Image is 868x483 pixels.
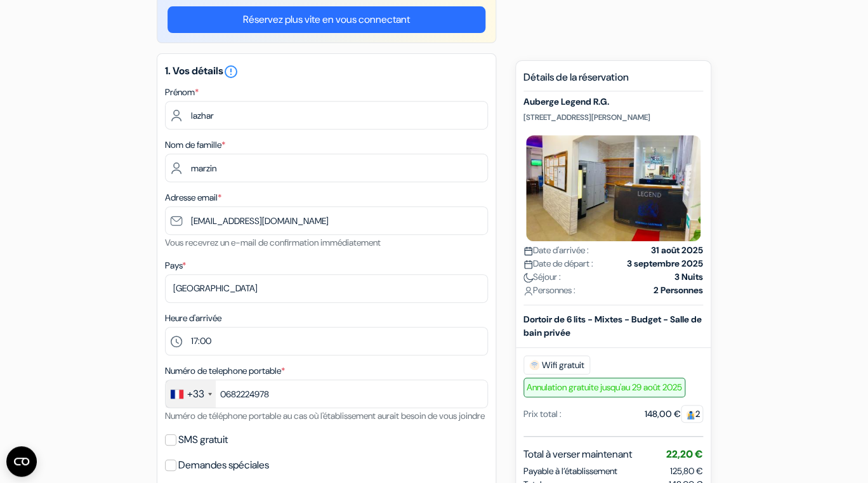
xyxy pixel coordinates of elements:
[178,456,269,474] label: Demandes spéciales
[523,284,575,297] span: Personnes :
[165,138,225,152] label: Nom de famille
[165,64,488,79] h5: 1. Vos détails
[666,447,703,461] span: 22,20 €
[165,86,199,99] label: Prénom
[523,96,703,107] h5: Auberge Legend R.G.
[165,380,488,408] input: 6 12 34 56 78
[523,465,617,478] span: Payable à l’établissement
[166,380,216,407] div: France: +33
[165,312,221,325] label: Heure d'arrivée
[523,270,561,284] span: Séjour :
[165,410,485,421] small: Numéro de téléphone portable au cas où l'établissement aurait besoin de vous joindre
[686,410,695,420] img: guest.svg
[523,257,593,270] span: Date de départ :
[165,206,488,235] input: Entrer adresse e-mail
[529,360,539,370] img: free_wifi.svg
[178,431,228,449] label: SMS gratuit
[523,314,702,338] b: Dortoir de 6 lits - Mixtes - Budget - Salle de bain privée
[168,6,485,33] a: Réservez plus vite en vous connectant
[523,286,533,296] img: user_icon.svg
[223,64,239,79] i: error_outline
[165,154,488,182] input: Entrer le nom de famille
[651,244,703,257] strong: 31 août 2025
[187,387,204,402] div: +33
[223,64,239,77] a: error_outline
[645,407,703,421] div: 148,00 €
[627,257,703,270] strong: 3 septembre 2025
[523,355,590,374] span: Wifi gratuit
[165,259,186,272] label: Pays
[681,405,703,423] span: 2
[670,465,703,477] span: 125,80 €
[654,284,703,297] strong: 2 Personnes
[523,246,533,256] img: calendar.svg
[165,237,381,248] small: Vous recevrez un e-mail de confirmation immédiatement
[6,446,37,477] button: Ouvrir le widget CMP
[523,273,533,282] img: moon.svg
[523,71,703,91] h5: Détails de la réservation
[523,260,533,269] img: calendar.svg
[523,447,632,462] span: Total à verser maintenant
[523,112,703,122] p: [STREET_ADDRESS][PERSON_NAME]
[165,101,488,129] input: Entrez votre prénom
[165,191,221,204] label: Adresse email
[523,244,589,257] span: Date d'arrivée :
[674,270,703,284] strong: 3 Nuits
[523,407,562,421] div: Prix total :
[165,364,285,378] label: Numéro de telephone portable
[523,378,685,397] span: Annulation gratuite jusqu'au 29 août 2025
